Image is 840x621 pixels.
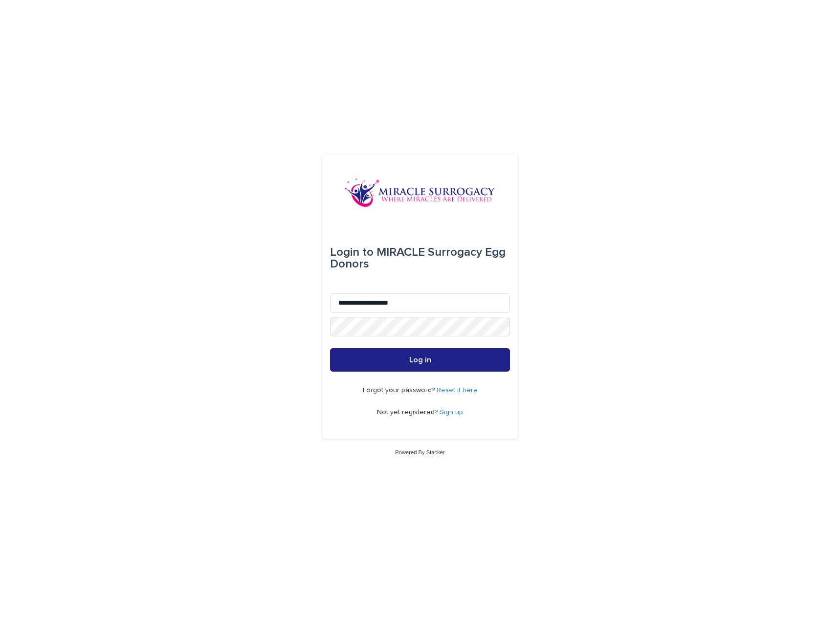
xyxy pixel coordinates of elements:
[330,246,374,258] span: Login to
[330,239,510,278] div: MIRACLE Surrogacy Egg Donors
[344,178,496,207] img: OiFFDOGZQuirLhrlO1ag
[440,409,463,416] a: Sign up
[363,387,437,394] span: Forgot your password?
[437,387,478,394] a: Reset it here
[395,449,444,455] a: Powered By Stacker
[377,409,440,416] span: Not yet registered?
[409,356,431,364] span: Log in
[330,348,510,372] button: Log in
